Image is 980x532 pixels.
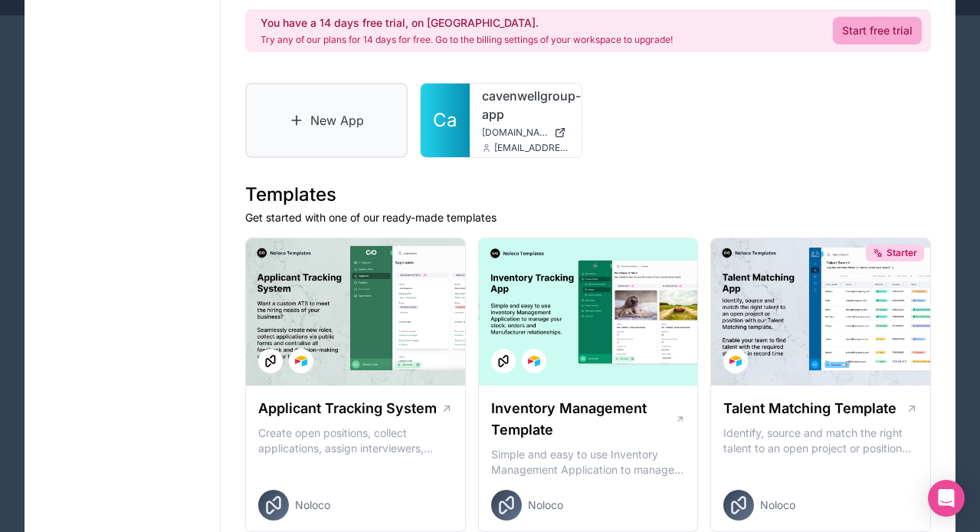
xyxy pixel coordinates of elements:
[491,447,686,478] p: Simple and easy to use Inventory Management Application to manage your stock, orders and Manufact...
[833,17,922,44] a: Start free trial
[528,355,540,367] img: Airtable Logo
[295,498,330,513] span: Noloco
[482,126,548,139] span: [DOMAIN_NAME]
[482,126,569,139] a: [DOMAIN_NAME]
[528,498,563,513] span: Noloco
[494,142,569,154] span: [EMAIL_ADDRESS][DOMAIN_NAME]
[258,398,437,419] h1: Applicant Tracking System
[482,87,569,123] a: cavenwellgroup-app
[421,84,470,157] a: Ca
[723,425,918,456] p: Identify, source and match the right talent to an open project or position with our Talent Matchi...
[258,425,453,456] p: Create open positions, collect applications, assign interviewers, centralise candidate feedback a...
[245,182,931,207] h1: Templates
[433,108,457,133] span: Ca
[245,83,408,158] a: New App
[729,355,742,367] img: Airtable Logo
[295,355,307,367] img: Airtable Logo
[887,247,917,259] span: Starter
[760,498,795,513] span: Noloco
[928,480,965,517] div: Open Intercom Messenger
[261,15,673,31] h2: You have a 14 days free trial, on [GEOGRAPHIC_DATA].
[723,398,896,419] h1: Talent Matching Template
[261,34,673,46] p: Try any of our plans for 14 days for free. Go to the billing settings of your workspace to upgrade!
[245,210,931,225] p: Get started with one of our ready-made templates
[491,398,675,441] h1: Inventory Management Template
